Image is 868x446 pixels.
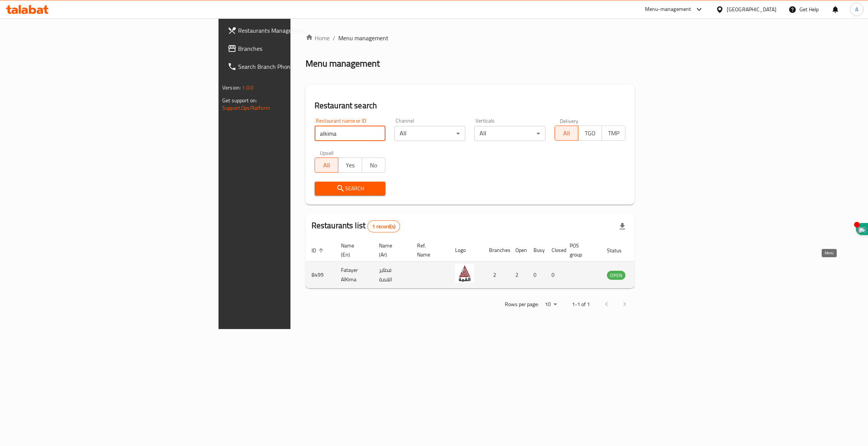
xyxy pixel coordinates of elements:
[312,220,400,232] h2: Restaurants list
[578,126,602,141] button: TGO
[306,33,634,42] nav: breadcrumb
[222,58,364,76] a: Search Branch Phone
[222,21,364,39] a: Restaurants Management
[315,182,385,196] button: Search
[455,264,474,283] img: Fatayer AlKima
[367,220,400,232] div: Total records count
[727,5,776,14] div: [GEOGRAPHIC_DATA]
[607,271,625,280] span: OPEN
[315,126,385,141] input: Search for restaurant name or ID..
[605,128,622,139] span: TMP
[242,83,254,93] span: 1.0.0
[527,262,546,288] td: 0
[558,128,575,139] span: All
[505,300,539,309] p: Rows per page:
[238,26,358,35] span: Restaurants Management
[607,246,631,255] span: Status
[315,158,338,173] button: All
[572,300,590,309] p: 1-1 of 1
[315,100,625,111] h2: Restaurant search
[483,262,509,288] td: 2
[341,241,364,259] span: Name (En)
[602,126,625,141] button: TMP
[546,239,564,262] th: Closed
[362,158,385,173] button: No
[373,262,411,288] td: فطاير القمة
[645,5,691,14] div: Menu-management
[509,239,527,262] th: Open
[222,103,270,113] a: Support.OpsPlatform
[321,184,379,193] span: Search
[338,158,362,173] button: Yes
[483,239,509,262] th: Branches
[222,83,241,93] span: Version:
[222,39,364,58] a: Branches
[394,126,465,141] div: All
[238,62,358,71] span: Search Branch Phone
[613,217,631,235] div: Export file
[320,150,334,155] label: Upsell
[306,239,666,288] table: enhanced table
[570,241,592,259] span: POS group
[341,160,359,171] span: Yes
[379,241,402,259] span: Name (Ar)
[855,5,858,14] span: A
[449,239,483,262] th: Logo
[365,160,382,171] span: No
[509,262,527,288] td: 2
[527,239,546,262] th: Busy
[555,126,578,141] button: All
[581,128,599,139] span: TGO
[474,126,545,141] div: All
[546,262,564,288] td: 0
[417,241,440,259] span: Ref. Name
[607,271,625,280] div: OPEN
[238,44,358,53] span: Branches
[368,223,400,230] span: 1 record(s)
[222,96,257,105] span: Get support on:
[318,160,335,171] span: All
[560,118,579,123] label: Delivery
[312,246,326,255] span: ID
[306,58,380,70] h2: Menu management
[542,299,560,310] div: Rows per page:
